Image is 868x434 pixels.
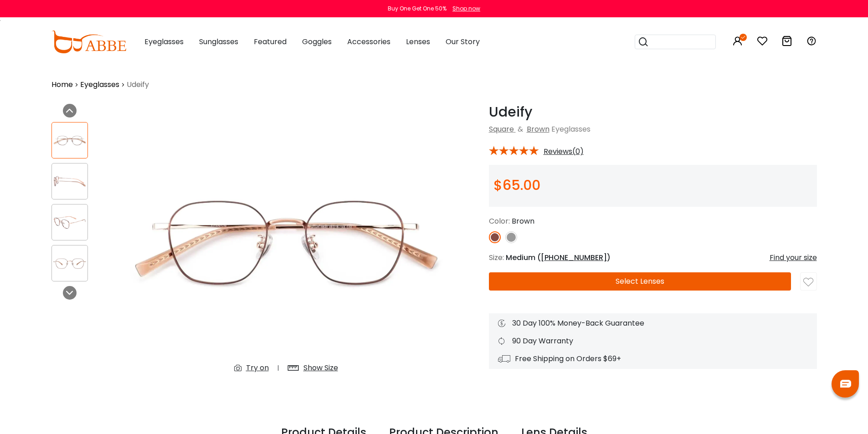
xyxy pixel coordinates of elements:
img: Udeify Brown Titanium Eyeglasses , NosePads Frames from ABBE Glasses [52,255,87,272]
span: $65.00 [493,175,540,195]
span: Color: [489,216,510,226]
a: Home [51,79,73,90]
h1: Udeify [489,104,817,120]
span: Goggles [302,36,332,47]
a: Eyeglasses [80,79,119,90]
a: Shop now [448,5,480,12]
img: chat [840,380,851,388]
img: abbeglasses.com [51,31,126,53]
div: 30 Day 100% Money-Back Guarantee [498,318,808,329]
a: Brown [527,124,550,134]
div: Free Shipping on Orders $69+ [498,353,808,364]
div: Shop now [452,5,480,13]
span: Lenses [406,36,430,47]
span: Eyeglasses [551,124,591,134]
span: Sunglasses [199,36,238,47]
span: Reviews(0) [544,148,584,156]
div: 90 Day Warranty [498,336,808,347]
span: Medium ( ) [506,252,611,263]
span: & [516,124,525,134]
button: Select Lenses [489,272,791,291]
span: Our Story [446,36,480,47]
div: Show Size [303,363,338,373]
img: like [803,277,813,287]
span: [PHONE_NUMBER] [541,252,607,263]
div: Buy One Get One 50% [388,5,447,13]
span: Udeify [127,79,149,90]
img: Udeify Brown Titanium Eyeglasses , NosePads Frames from ABBE Glasses [120,104,452,381]
img: Udeify Brown Titanium Eyeglasses , NosePads Frames from ABBE Glasses [52,173,87,190]
a: Square [489,124,514,134]
span: Accessories [347,36,390,47]
span: Eyeglasses [144,36,184,47]
img: Udeify Brown Titanium Eyeglasses , NosePads Frames from ABBE Glasses [52,214,87,231]
span: Size: [489,252,504,263]
div: Try on [246,363,269,373]
div: Find your size [770,252,817,263]
img: Udeify Brown Titanium Eyeglasses , NosePads Frames from ABBE Glasses [52,132,87,149]
span: Featured [254,36,287,47]
span: Brown [512,216,534,226]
